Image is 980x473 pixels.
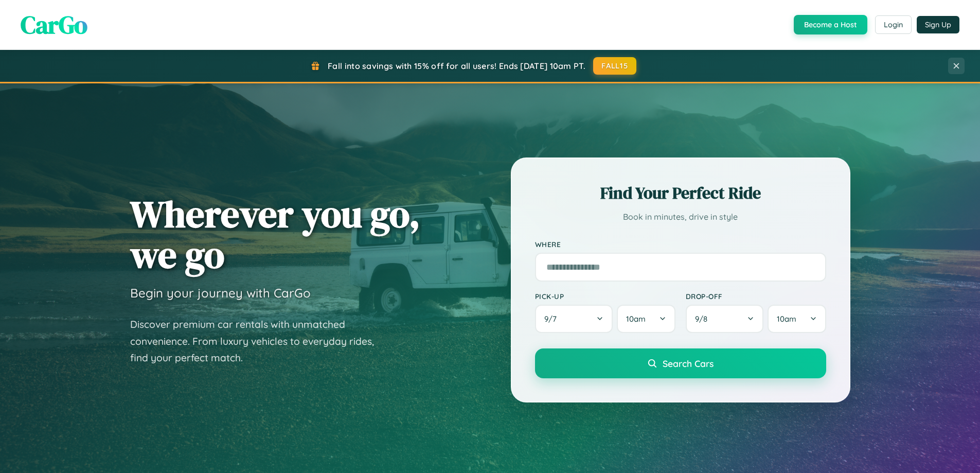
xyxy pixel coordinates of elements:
[535,182,826,204] h2: Find Your Perfect Ride
[21,8,87,42] span: CarGo
[917,16,959,33] button: Sign Up
[535,292,675,301] label: Pick-up
[593,57,636,75] button: FALL15
[130,316,387,366] p: Discover premium car rentals with unmatched convenience. From luxury vehicles to everyday rides, ...
[535,209,826,224] p: Book in minutes, drive in style
[617,305,675,333] button: 10am
[663,358,714,369] span: Search Cars
[777,314,796,324] span: 10am
[328,61,585,71] span: Fall into savings with 15% off for all users! Ends [DATE] 10am PT.
[768,305,826,333] button: 10am
[686,292,826,301] label: Drop-off
[535,348,826,378] button: Search Cars
[130,194,420,275] h1: Wherever you go, we go
[544,314,562,324] span: 9 / 7
[695,314,712,324] span: 9 / 8
[626,314,646,324] span: 10am
[535,305,613,333] button: 9/7
[794,15,867,34] button: Become a Host
[686,305,764,333] button: 9/8
[130,285,311,301] h3: Begin your journey with CarGo
[875,15,912,34] button: Login
[535,240,826,249] label: Where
